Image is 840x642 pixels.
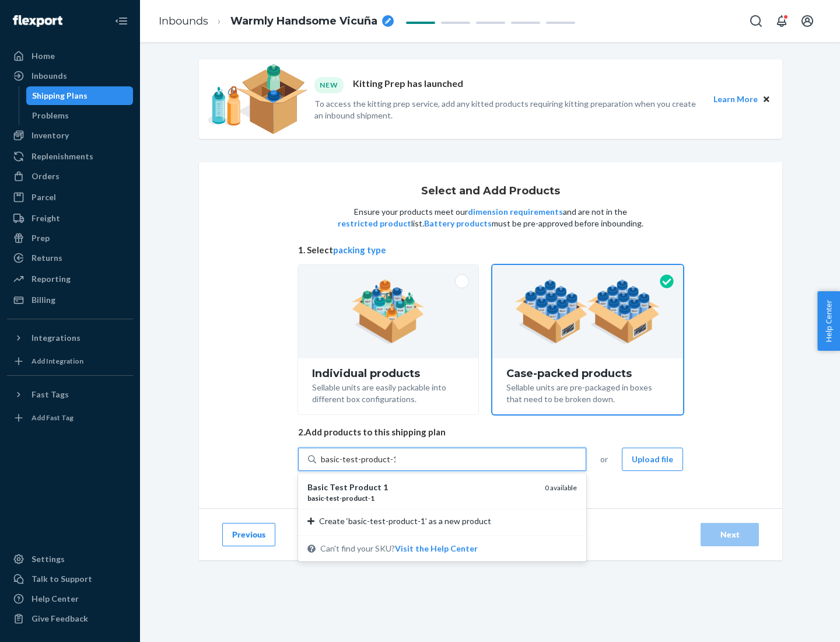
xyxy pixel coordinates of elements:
[7,270,133,288] a: Reporting
[222,523,275,546] button: Previous
[713,93,758,106] button: Learn More
[7,570,133,588] a: Talk to Support
[32,70,67,82] div: Inbounds
[353,77,463,93] p: Kitting Prep has launched
[622,448,683,471] button: Upload file
[32,553,65,565] div: Settings
[26,106,134,125] a: Problems
[7,209,133,228] a: Freight
[342,494,368,503] em: product
[32,232,50,244] div: Prep
[159,15,208,27] a: Inbounds
[7,67,133,85] a: Inbounds
[32,50,55,62] div: Home
[817,291,840,351] button: Help Center
[32,130,69,141] div: Inventory
[744,9,768,33] button: Open Search Box
[32,356,83,366] div: Add Integration
[32,110,69,121] div: Problems
[32,389,69,400] div: Fast Tags
[13,15,62,27] img: Flexport logo
[760,93,773,106] button: Close
[421,186,560,197] h1: Select and Add Products
[600,453,608,465] span: or
[349,482,381,492] em: Product
[370,494,374,503] em: 1
[230,14,377,29] span: Warmly Handsome Vicuña
[796,9,819,33] button: Open account menu
[395,543,478,554] button: Basic Test Product 1basic-test-product-10 availableCreate ‘basic-test-product-1’ as a new product...
[32,593,79,605] div: Help Center
[307,494,324,503] em: basic
[32,191,56,203] div: Parcel
[32,90,87,102] div: Shipping Plans
[770,9,793,33] button: Open notifications
[7,167,133,186] a: Orders
[352,280,425,344] img: individual-pack.facf35554cb0f1810c75b2bd6df2d64e.png
[149,4,403,39] ol: breadcrumbs
[321,453,395,465] input: Basic Test Product 1basic-test-product-10 availableCreate ‘basic-test-product-1’ as a new product...
[312,379,464,405] div: Sellable units are easily packable into different box configurations.
[307,482,328,492] em: Basic
[7,385,133,404] button: Fast Tags
[320,543,478,554] span: Can't find your SKU?
[337,206,645,229] p: Ensure your products meet our and are not in the list. must be pre-approved before inbounding.
[710,529,749,540] div: Next
[7,47,133,65] a: Home
[307,493,535,503] div: - - -
[32,413,73,423] div: Add Fast Tag
[515,280,660,344] img: case-pack.59cecea509d18c883b923b81aeac6d0b.png
[32,151,93,162] div: Replenishments
[7,291,133,309] a: Billing
[468,206,563,218] button: dimension requirements
[314,77,344,93] div: NEW
[32,212,60,224] div: Freight
[383,482,388,492] em: 1
[338,218,411,229] button: restricted product
[32,170,60,182] div: Orders
[330,482,348,492] em: Test
[32,573,92,585] div: Talk to Support
[7,188,133,207] a: Parcel
[7,329,133,347] button: Integrations
[110,9,133,33] button: Close Navigation
[7,147,133,166] a: Replenishments
[26,86,134,105] a: Shipping Plans
[506,379,669,405] div: Sellable units are pre-packaged in boxes that need to be broken down.
[32,332,80,344] div: Integrations
[32,273,71,285] div: Reporting
[32,252,62,264] div: Returns
[32,613,88,624] div: Give Feedback
[7,609,133,628] button: Give Feedback
[7,126,133,145] a: Inventory
[545,483,577,492] span: 0 available
[298,426,683,438] span: 2. Add products to this shipping plan
[7,550,133,568] a: Settings
[333,244,386,256] button: packing type
[7,249,133,267] a: Returns
[7,589,133,608] a: Help Center
[7,229,133,247] a: Prep
[701,523,759,546] button: Next
[312,368,464,379] div: Individual products
[298,244,683,256] span: 1. Select
[319,515,491,527] span: Create ‘basic-test-product-1’ as a new product
[326,494,339,503] em: test
[506,368,669,379] div: Case-packed products
[7,409,133,427] a: Add Fast Tag
[7,352,133,371] a: Add Integration
[424,218,492,229] button: Battery products
[314,98,703,121] p: To access the kitting prep service, add any kitted products requiring kitting preparation when yo...
[32,294,55,306] div: Billing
